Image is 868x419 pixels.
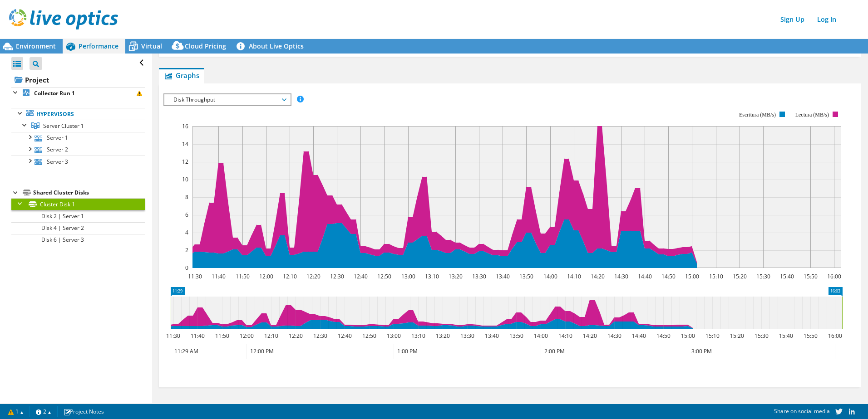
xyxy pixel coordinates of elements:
span: Share on social media [774,407,830,415]
b: Collector Run 1 [34,89,75,97]
a: Cluster Disk 1 [11,198,145,210]
text: 14:40 [631,332,646,340]
text: 10 [182,175,188,183]
text: 13:50 [509,332,523,340]
span: Performance [79,42,118,50]
text: 13:00 [401,273,415,280]
text: 11:50 [215,332,229,340]
text: 15:00 [681,332,695,340]
text: 15:50 [803,273,817,280]
a: 2 [30,406,58,417]
a: Hypervisors [11,108,145,120]
text: 8 [185,193,188,201]
text: 4 [185,229,188,236]
text: 0 [185,264,188,272]
text: Lectura (MB/s) [795,112,829,118]
text: 12:20 [306,273,320,280]
text: 14:20 [590,273,604,280]
text: 15:40 [779,332,793,340]
text: 15:40 [779,273,794,280]
a: Sign Up [776,13,809,26]
text: 12:40 [337,332,351,340]
text: 15:10 [705,332,719,340]
text: 13:20 [435,332,449,340]
text: 12:30 [330,273,344,280]
text: 12:20 [288,332,302,340]
span: Cloud Pricing [185,42,226,50]
span: Disk Throughput [169,94,286,105]
text: 13:00 [386,332,400,340]
a: Collector Run 1 [11,87,145,99]
text: 13:30 [460,332,474,340]
text: 11:50 [235,273,249,280]
text: 12:50 [377,273,391,280]
text: 14:40 [637,273,651,280]
text: 16 [182,122,188,130]
a: Log In [813,13,841,26]
text: 13:30 [472,273,486,280]
text: 13:10 [424,273,439,280]
text: 15:20 [732,273,746,280]
text: 15:20 [730,332,744,340]
text: 12:00 [259,273,273,280]
a: Server 2 [11,144,145,156]
a: About Live Optics [233,39,311,54]
text: 13:50 [519,273,533,280]
text: 12:10 [264,332,278,340]
text: 14:50 [661,273,675,280]
text: 12:30 [313,332,327,340]
span: Virtual [141,42,162,50]
text: 14:50 [656,332,670,340]
a: Server Cluster 1 [11,120,145,132]
text: 12:00 [239,332,253,340]
text: 13:10 [411,332,425,340]
text: 12:40 [353,273,367,280]
text: 12:50 [362,332,376,340]
text: 12:10 [282,273,296,280]
text: 2 [185,246,188,254]
a: 1 [2,406,30,417]
text: 12 [182,158,188,166]
text: 11:30 [187,273,202,280]
text: 6 [185,211,188,219]
text: 14:20 [582,332,597,340]
text: 15:50 [803,332,817,340]
text: 14 [182,140,188,148]
text: Escritura (MB/s) [739,112,776,118]
text: 13:40 [495,273,509,280]
a: Disk 6 | Server 3 [11,234,145,246]
text: 14:10 [567,273,581,280]
text: 14:00 [533,332,547,340]
text: 11:40 [190,332,204,340]
a: Server 3 [11,156,145,167]
text: 14:30 [607,332,621,340]
text: 16:00 [828,332,842,340]
a: Project [11,73,145,87]
text: 13:40 [484,332,498,340]
text: 16:00 [827,273,841,280]
a: Project Notes [57,406,110,417]
text: 15:30 [754,332,768,340]
text: 13:20 [448,273,462,280]
text: 11:40 [211,273,225,280]
text: 14:00 [543,273,557,280]
text: 15:00 [685,273,699,280]
a: Disk 2 | Server 1 [11,210,145,222]
a: Server 1 [11,132,145,144]
text: 14:10 [558,332,572,340]
a: Disk 4 | Server 2 [11,222,145,234]
text: 11:30 [166,332,180,340]
span: Graphs [163,71,199,80]
text: 14:30 [614,273,628,280]
text: 15:10 [709,273,723,280]
div: Shared Cluster Disks [33,187,145,198]
span: Environment [16,42,56,50]
span: Server Cluster 1 [43,122,84,130]
img: live_optics_svg.svg [9,9,118,29]
text: 15:30 [756,273,770,280]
